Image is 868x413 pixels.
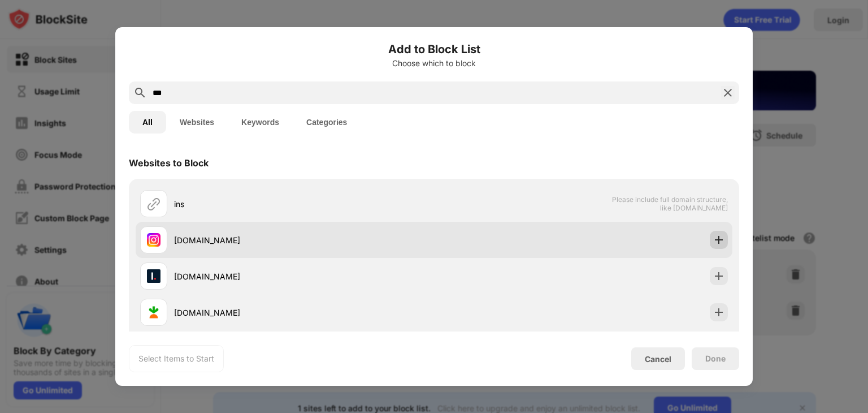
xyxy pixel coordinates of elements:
[174,234,434,246] div: [DOMAIN_NAME]
[174,198,434,210] div: ins
[611,195,728,212] span: Please include full domain structure, like [DOMAIN_NAME]
[705,354,726,363] div: Done
[133,86,147,100] img: search.svg
[138,353,214,364] div: Select Items to Start
[166,111,228,134] button: Websites
[174,307,434,319] div: [DOMAIN_NAME]
[129,111,166,134] button: All
[129,157,209,169] div: Websites to Block
[174,270,434,282] div: [DOMAIN_NAME]
[293,111,361,134] button: Categories
[147,306,160,319] img: favicons
[147,269,160,283] img: favicons
[129,41,739,58] h6: Add to Block List
[147,197,160,210] img: url.svg
[147,233,160,247] img: favicons
[645,354,671,364] div: Cancel
[228,111,293,134] button: Keywords
[129,59,739,68] div: Choose which to block
[721,86,735,100] img: search-close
